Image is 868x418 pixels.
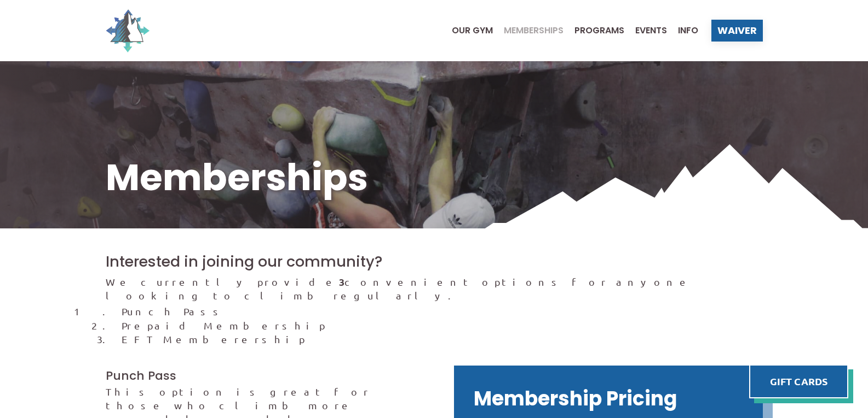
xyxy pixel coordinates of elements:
a: Our Gym [441,26,493,35]
a: Events [624,26,667,35]
a: Waiver [711,20,763,42]
span: Programs [574,26,624,35]
a: Memberships [493,26,564,35]
p: We currently provide convenient options for anyone looking to climb regularly. [106,275,763,302]
span: Waiver [717,26,757,36]
span: Info [678,26,698,35]
li: Prepaid Membership [122,319,762,332]
li: EFT Memberership [122,332,762,346]
h2: Membership Pricing [474,385,743,413]
h2: Interested in joining our community? [106,251,763,272]
li: Punch Pass [122,304,762,318]
h3: Punch Pass [106,368,415,384]
a: Programs [564,26,624,35]
span: Memberships [504,26,564,35]
strong: 3 [339,275,344,288]
span: Events [635,26,667,35]
span: Our Gym [452,26,493,35]
img: North Wall Logo [106,9,150,52]
a: Info [667,26,698,35]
